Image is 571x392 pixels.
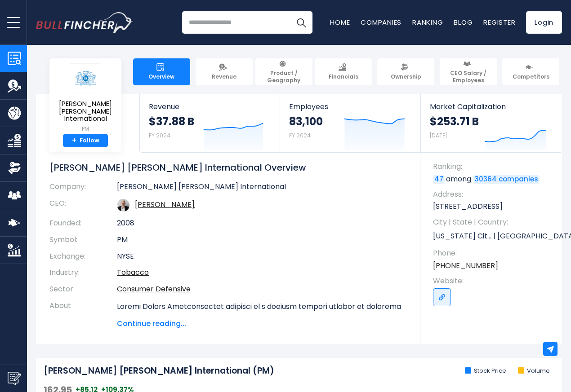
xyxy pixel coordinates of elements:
a: Ownership [377,58,434,85]
a: Market Capitalization $253.71 B [DATE] [421,94,561,152]
td: PM [117,232,407,248]
a: Employees 83,100 FY 2024 [280,94,420,152]
a: Revenue $37.88 B FY 2024 [140,94,280,152]
a: 47 [433,175,445,184]
a: ceo [135,199,195,210]
a: Financials [315,58,372,85]
p: [US_STATE] Cit... | [GEOGRAPHIC_DATA] | US [433,229,553,243]
a: +Follow [63,134,108,148]
td: [PERSON_NAME] [PERSON_NAME] International [117,182,407,195]
span: Revenue [149,102,271,111]
p: among [433,174,553,184]
a: Register [483,18,515,27]
span: Phone: [433,248,553,258]
span: Revenue [212,73,236,80]
li: Stock Price [465,367,506,375]
a: CEO Salary / Employees [440,58,497,85]
span: Ranking: [433,162,553,172]
a: Go to homepage [36,12,133,33]
a: Tobacco [117,267,149,277]
small: FY 2024 [149,132,170,139]
th: About [49,298,117,329]
span: CEO Salary / Employees [444,70,493,84]
th: Exchange: [49,248,117,265]
a: Consumer Defensive [117,284,191,294]
th: Sector: [49,281,117,298]
a: Companies [361,18,401,27]
th: Company: [49,182,117,195]
a: Login [526,11,562,34]
strong: $253.71 B [430,115,479,128]
a: 30364 companies [473,175,540,184]
button: Search [290,11,312,34]
span: Website: [433,276,553,286]
strong: $37.88 B [149,115,194,128]
span: Financials [329,73,358,80]
span: Ownership [391,73,421,80]
a: Revenue [196,58,253,85]
span: Address: [433,189,553,199]
span: Overview [148,73,174,80]
h1: [PERSON_NAME] [PERSON_NAME] International Overview [49,162,407,173]
th: Founded: [49,215,117,232]
small: [DATE] [430,132,447,139]
a: Competitors [502,58,559,85]
small: PM [57,125,114,133]
span: City | State | Country: [433,217,553,227]
span: Competitors [513,73,549,80]
a: Home [330,18,350,27]
a: Go to link [433,288,451,306]
a: Blog [454,18,473,27]
span: Market Capitalization [430,102,552,111]
a: Product / Geography [255,58,312,85]
th: Symbol: [49,232,117,248]
h2: [PERSON_NAME] [PERSON_NAME] International (PM) [44,366,274,377]
span: Continue reading... [117,318,407,329]
a: Ranking [412,18,443,27]
strong: 83,100 [289,115,323,128]
td: NYSE [117,248,407,265]
span: [PERSON_NAME] [PERSON_NAME] International [57,100,114,123]
small: FY 2024 [289,132,311,139]
td: 2008 [117,215,407,232]
img: jacek-olczak.jpg [117,199,129,211]
th: CEO: [49,195,117,215]
strong: + [72,137,76,145]
p: [STREET_ADDRESS] [433,202,553,211]
a: [PHONE_NUMBER] [433,261,498,271]
li: Volume [518,367,550,375]
img: Bullfincher logo [36,12,133,33]
th: Industry: [49,264,117,281]
a: [PERSON_NAME] [PERSON_NAME] International PM [56,63,115,134]
span: Employees [289,102,411,111]
span: Product / Geography [259,70,308,84]
img: Ownership [8,161,21,175]
a: Overview [133,58,190,85]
